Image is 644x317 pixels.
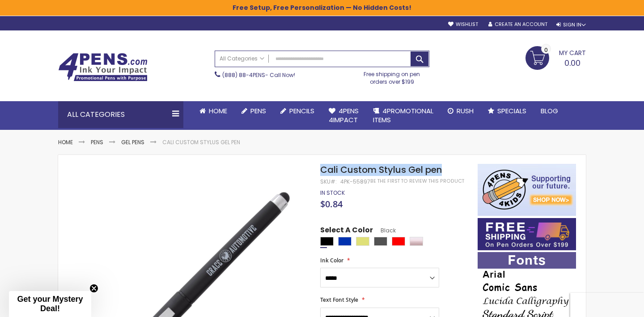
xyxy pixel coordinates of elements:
[541,106,558,116] span: Blog
[355,67,430,85] div: Free shipping on pen orders over $199
[457,106,474,116] span: Rush
[289,106,314,116] span: Pencils
[320,198,343,210] span: $0.84
[441,101,481,121] a: Rush
[320,257,343,264] span: Ink Color
[192,101,234,121] a: Home
[320,296,358,304] span: Text Font Style
[162,139,240,146] li: Cali Custom Stylus Gel pen
[58,53,148,81] img: 4Pens Custom Pens and Promotional Products
[209,106,227,116] span: Home
[320,225,373,237] span: Select A Color
[220,55,264,62] span: All Categories
[222,71,295,79] span: - Call Now!
[234,101,273,121] a: Pens
[58,138,73,146] a: Home
[373,227,396,234] span: Black
[250,106,266,116] span: Pens
[392,237,405,246] div: Red
[544,46,548,54] span: 0
[448,21,478,28] a: Wishlist
[478,164,576,216] img: 4pens 4 kids
[320,237,334,246] div: Black
[91,138,103,146] a: Pens
[570,293,644,317] iframe: Google Customer Reviews
[481,101,534,121] a: Specials
[273,101,322,121] a: Pencils
[356,237,369,246] div: Gold
[320,189,345,197] div: Availability
[121,138,144,146] a: Gel Pens
[556,21,586,28] div: Sign In
[17,295,83,313] span: Get your Mystery Deal!
[58,101,183,128] div: All Categories
[215,51,269,66] a: All Categories
[320,189,345,197] span: In stock
[497,106,526,116] span: Specials
[222,71,265,79] a: (888) 88-4PENS
[320,163,442,176] span: Cali Custom Stylus Gel pen
[322,101,366,130] a: 4Pens4impact
[320,178,337,185] strong: SKU
[410,237,423,246] div: Rose Gold
[370,178,464,184] a: Be the first to review this product
[488,21,547,28] a: Create an Account
[534,101,565,121] a: Blog
[564,57,580,69] span: 0.00
[89,284,98,293] button: Close teaser
[374,237,387,246] div: Gunmetal
[329,106,359,124] span: 4Pens 4impact
[478,218,576,250] img: Free shipping on orders over $199
[340,178,370,185] div: 4PK-55897
[525,46,586,69] a: 0.00 0
[338,237,352,246] div: Blue
[373,106,433,124] span: 4PROMOTIONAL ITEMS
[366,101,441,130] a: 4PROMOTIONALITEMS
[9,291,91,317] div: Get your Mystery Deal!Close teaser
